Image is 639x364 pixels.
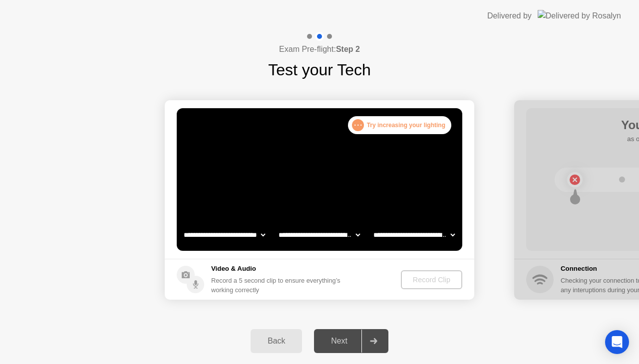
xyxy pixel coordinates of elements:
div: Record Clip [405,276,458,284]
div: Record a 5 second clip to ensure everything’s working correctly [211,276,344,295]
select: Available speakers [277,225,362,245]
h4: Exam Pre-flight: [279,43,360,55]
div: Try increasing your lighting [348,116,451,134]
select: Available cameras [182,225,267,245]
h1: Test your Tech [268,58,371,82]
div: Delivered by [487,10,532,22]
img: Delivered by Rosalyn [538,10,621,21]
select: Available microphones [371,225,457,245]
h5: Video & Audio [211,264,344,274]
button: Next [314,329,388,353]
div: Back [254,337,299,346]
button: Record Clip [401,270,462,289]
div: Open Intercom Messenger [605,330,629,354]
div: . . . [352,119,364,131]
button: Back [251,329,302,353]
div: Next [317,337,361,346]
b: Step 2 [336,45,360,53]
